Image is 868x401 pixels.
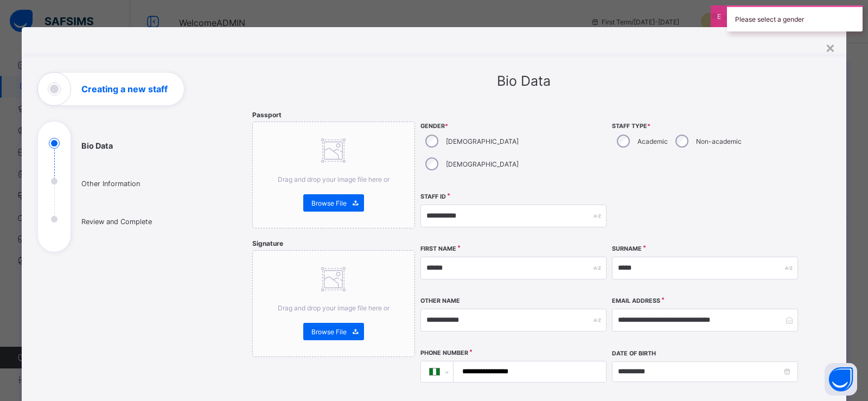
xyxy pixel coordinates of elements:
span: Drag and drop your image file here or [278,175,390,183]
label: Surname [612,245,642,252]
span: Signature [252,239,283,247]
label: Phone Number [420,349,468,357]
label: Email Address [612,297,660,304]
div: Drag and drop your image file here orBrowse File [252,122,415,228]
span: Drag and drop your image file here or [278,304,390,312]
button: Open asap [825,363,857,396]
label: First Name [420,245,456,252]
span: Browse File [311,199,347,207]
span: Passport [252,111,282,119]
h1: Creating a new staff [81,85,168,93]
span: Browse File [311,328,347,336]
div: Drag and drop your image file here orBrowse File [252,250,415,357]
label: Date of Birth [612,350,656,357]
div: × [825,38,835,56]
span: Bio Data [497,73,551,89]
label: Academic [637,137,668,145]
label: [DEMOGRAPHIC_DATA] [446,137,519,145]
span: Gender [420,123,607,130]
span: Staff Type [612,123,798,130]
label: Staff ID [420,193,446,200]
label: Other Name [420,297,460,304]
label: Non-academic [696,137,742,145]
div: Please select a gender [727,5,863,31]
label: [DEMOGRAPHIC_DATA] [446,160,519,168]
